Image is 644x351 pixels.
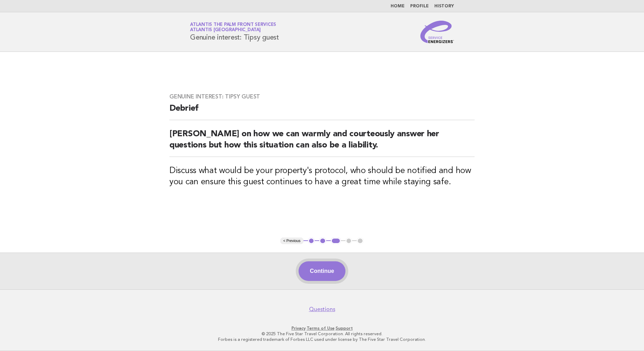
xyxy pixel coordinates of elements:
[336,326,353,331] a: Support
[420,21,454,43] img: Service Energizers
[307,326,335,331] a: Terms of Use
[299,261,345,281] button: Continue
[108,325,536,331] p: · ·
[331,238,341,245] button: 3
[190,28,261,33] span: Atlantis [GEOGRAPHIC_DATA]
[169,165,475,188] h3: Discuss what would be your property's protocol, who should be notified and how you can ensure thi...
[309,306,335,313] a: Questions
[292,326,306,331] a: Privacy
[280,238,303,245] button: < Previous
[169,93,475,100] h3: Genuine interest: Tipsy guest
[391,4,405,8] a: Home
[319,238,326,245] button: 2
[190,22,276,32] a: Atlantis The Palm Front ServicesAtlantis [GEOGRAPHIC_DATA]
[108,337,536,342] p: Forbes is a registered trademark of Forbes LLC used under license by The Five Star Travel Corpora...
[410,4,429,8] a: Profile
[108,331,536,337] p: © 2025 The Five Star Travel Corporation. All rights reserved.
[308,238,315,245] button: 1
[190,23,279,41] h1: Genuine interest: Tipsy guest
[169,103,475,120] h2: Debrief
[434,4,454,8] a: History
[169,129,475,157] h2: [PERSON_NAME] on how we can warmly and courteously answer her questions but how this situation ca...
